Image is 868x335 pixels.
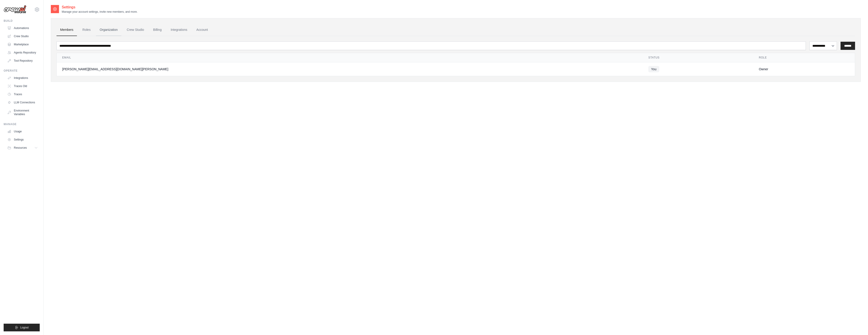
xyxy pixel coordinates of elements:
div: [PERSON_NAME][EMAIL_ADDRESS][DOMAIN_NAME][PERSON_NAME] [62,67,637,71]
th: Status [643,53,753,62]
a: Organization [96,24,121,36]
a: Integrations [167,24,191,36]
a: Crew Studio [123,24,148,36]
span: You [648,66,659,72]
span: Logout [20,326,29,329]
h2: Settings [62,5,138,10]
th: Email [57,53,643,62]
a: LLM Connections [5,99,40,106]
a: Environment Variables [5,107,40,118]
a: Integrations [5,74,40,82]
img: Logo [4,5,26,14]
button: Resources [5,144,40,151]
button: Logout [4,324,40,331]
div: Owner [759,67,849,71]
a: Settings [5,136,40,143]
a: Account [193,24,211,36]
span: Resources [14,146,27,150]
a: Tool Repository [5,57,40,64]
a: Traces Old [5,83,40,90]
a: Roles [79,24,94,36]
div: Manage [4,122,40,126]
a: Billing [150,24,165,36]
a: Usage [5,128,40,135]
a: Crew Studio [5,33,40,40]
a: Agents Repository [5,49,40,56]
a: Traces [5,91,40,98]
a: Marketplace [5,41,40,48]
p: Manage your account settings, invite new members, and more. [62,10,138,14]
a: Members [57,24,77,36]
th: Role [753,53,855,62]
a: Automations [5,24,40,32]
div: Operate [4,69,40,73]
div: Build [4,19,40,23]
